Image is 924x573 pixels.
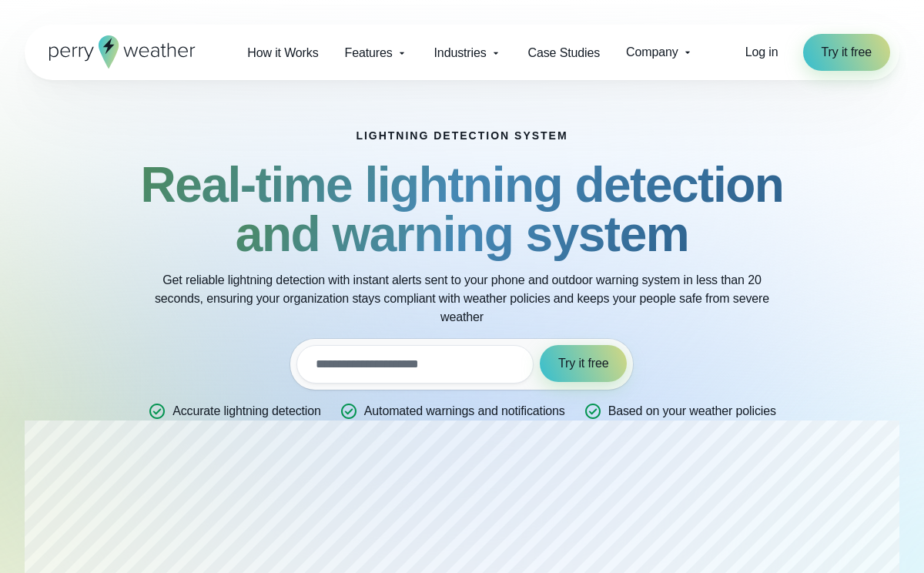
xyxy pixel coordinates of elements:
span: Case Studies [528,44,600,62]
a: Case Studies [515,37,613,69]
a: Try it free [803,34,890,71]
span: How it Works [247,44,318,62]
span: Features [345,44,393,62]
span: Try it free [558,354,608,373]
strong: Real-time lightning detection and warning system [141,157,784,262]
a: How it Works [234,37,331,69]
span: Company [626,43,678,62]
span: Try it free [822,43,872,62]
span: Log in [745,45,778,59]
p: Automated warnings and notifications [364,402,565,421]
a: Log in [745,43,778,62]
p: Get reliable lightning detection with instant alerts sent to your phone and outdoor warning syste... [154,271,770,327]
p: Accurate lightning detection [172,402,321,421]
button: Try it free [540,345,627,382]
h1: Lightning detection system [356,129,567,142]
span: Industries [434,44,487,62]
p: Based on your weather policies [608,402,776,421]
